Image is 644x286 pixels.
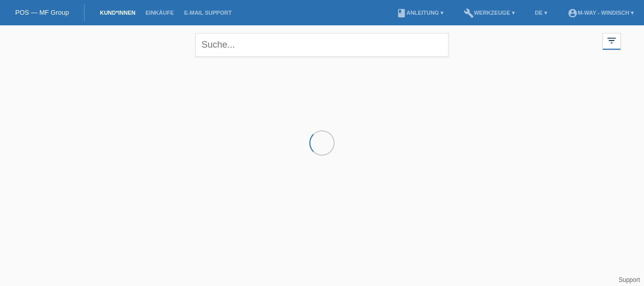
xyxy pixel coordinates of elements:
a: E-Mail Support [179,10,237,16]
a: POS — MF Group [15,9,69,16]
i: book [396,8,407,18]
input: Suche... [195,33,449,57]
a: Einkäufe [140,10,179,16]
a: Support [619,276,640,283]
a: account_circlem-way - Windisch ▾ [562,10,639,16]
a: bookAnleitung ▾ [391,10,449,16]
a: DE ▾ [530,10,552,16]
i: filter_list [606,35,617,46]
i: account_circle [568,8,578,18]
i: build [464,8,474,18]
a: buildWerkzeuge ▾ [459,10,520,16]
a: Kund*innen [95,10,140,16]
